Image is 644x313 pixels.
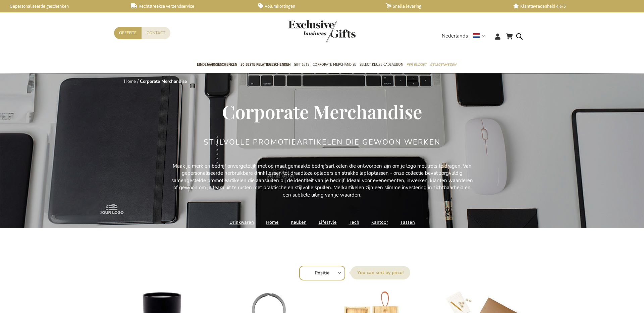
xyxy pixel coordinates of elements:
[197,61,237,68] span: Eindejaarsgeschenken
[319,218,337,227] a: Lifestyle
[360,61,403,68] span: Select Keuze Cadeaubon
[386,3,502,9] a: Snelle levering
[430,57,456,73] a: Gelegenheden
[407,57,427,73] a: Per Budget
[140,79,187,85] strong: Corporate Merchandise
[266,218,279,227] a: Home
[360,57,403,73] a: Select Keuze Cadeaubon
[288,20,322,42] a: store logo
[349,218,359,227] a: Tech
[407,61,427,68] span: Per Budget
[229,218,254,227] a: Drinkwaren
[124,79,136,85] a: Home
[291,218,307,227] a: Keuken
[114,27,142,39] a: Offerte
[197,57,237,73] a: Eindejaarsgeschenken
[3,3,120,9] a: Gepersonaliseerde geschenken
[240,57,290,73] a: 50 beste relatiegeschenken
[313,61,356,68] span: Corporate Merchandise
[313,57,356,73] a: Corporate Merchandise
[400,218,415,227] a: Tassen
[142,27,170,39] a: Contact
[171,163,473,199] p: Maak je merk en bedrijf onvergetelijk met op maat gemaakte bedrijfsartikelen die ontworpen zijn o...
[222,99,422,124] span: Corporate Merchandise
[131,3,248,9] a: Rechtstreekse verzendservice
[294,61,309,68] span: Gift Sets
[371,218,388,227] a: Kantoor
[240,61,290,68] span: 50 beste relatiegeschenken
[513,3,630,9] a: Klanttevredenheid 4,6/5
[288,20,356,42] img: Exclusive Business gifts logo
[351,266,410,279] label: Sorteer op
[258,3,375,9] a: Volumkortingen
[430,61,456,68] span: Gelegenheden
[442,32,468,40] span: Nederlands
[204,138,440,146] h2: Stijlvolle Promotieartikelen Die Gewoon Werken
[294,57,309,73] a: Gift Sets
